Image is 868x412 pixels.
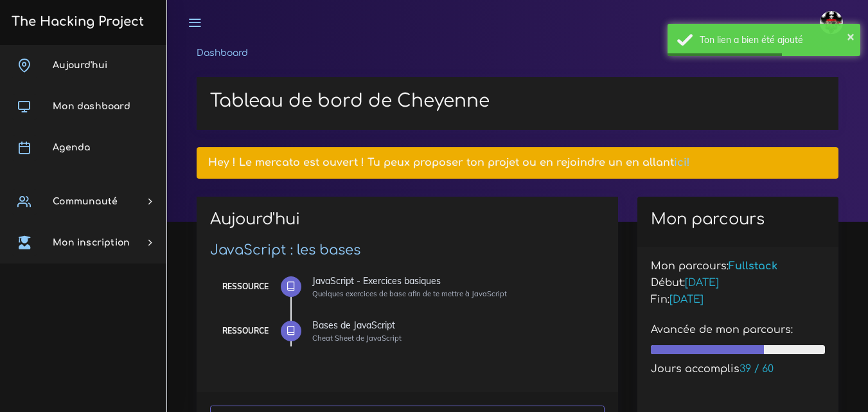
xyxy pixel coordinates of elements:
[222,280,269,294] div: Ressource
[53,197,118,206] span: Communauté
[222,324,269,338] div: Ressource
[210,210,605,238] h2: Aujourd'hui
[53,60,107,70] span: Aujourd'hui
[685,277,719,289] span: [DATE]
[820,11,843,34] img: avatar
[740,363,774,375] span: 39 / 60
[651,294,825,306] h5: Fin:
[8,15,144,29] h3: The Hacking Project
[312,321,595,330] div: Bases de JavaScript
[729,260,777,272] span: Fullstack
[847,30,855,42] button: ×
[53,102,130,111] span: Mon dashboard
[674,157,690,168] a: ici!
[700,33,851,46] div: Ton lien a bien été ajouté
[197,48,248,58] a: Dashboard
[53,143,90,152] span: Agenda
[312,289,507,298] small: Quelques exercices de base afin de te mettre à JavaScript
[651,260,825,273] h5: Mon parcours:
[312,276,595,285] div: JavaScript - Exercices basiques
[651,277,825,289] h5: Début:
[651,363,825,375] h5: Jours accomplis
[208,157,826,169] h5: Hey ! Le mercato est ouvert ! Tu peux proposer ton projet ou en rejoindre un en allant
[312,334,402,343] small: Cheat Sheet de JavaScript
[651,324,825,336] h5: Avancée de mon parcours:
[210,242,360,258] a: JavaScript : les bases
[53,238,130,247] span: Mon inscription
[210,91,825,112] h1: Tableau de bord de Cheyenne
[669,294,704,305] span: [DATE]
[651,210,825,229] h2: Mon parcours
